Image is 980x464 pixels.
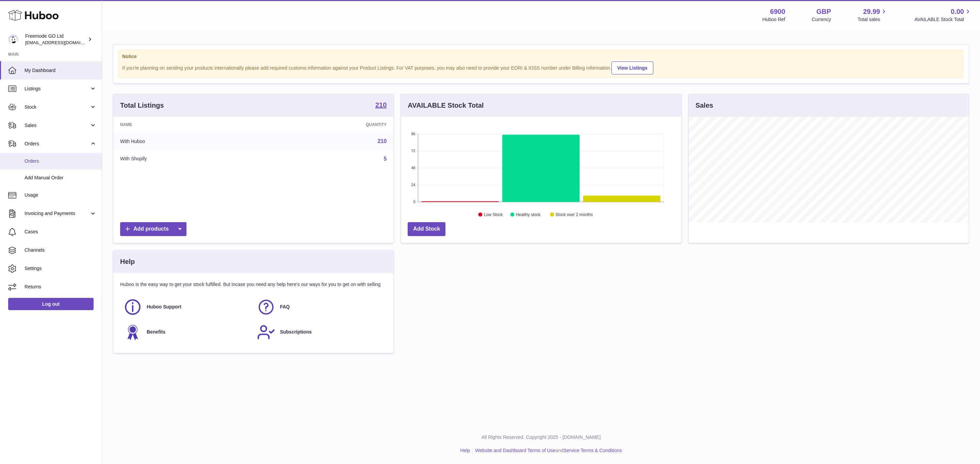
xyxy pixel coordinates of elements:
text: 24 [411,183,415,187]
h3: Help [120,257,135,266]
span: Huboo Support [147,304,181,310]
span: Returns [24,284,97,290]
a: 29.99 Total sales [857,7,888,23]
span: Usage [24,192,97,198]
a: Website and Dashboard Terms of Use [475,448,555,453]
p: All Rights Reserved. Copyright 2025 - [DOMAIN_NAME] [108,434,975,441]
span: Benefits [147,329,165,335]
a: View Listings [611,61,653,74]
span: Orders [24,158,97,164]
li: and [473,447,622,454]
a: 5 [383,156,387,162]
span: Stock [24,104,89,110]
a: Subscriptions [257,323,383,341]
th: Quantity [264,117,393,132]
td: With Shopify [113,150,264,168]
span: Subscriptions [280,329,312,335]
a: 0.00 AVAILABLE Stock Total [914,7,972,23]
span: My Dashboard [24,67,97,74]
text: 96 [411,132,415,136]
a: Help [460,448,470,453]
text: Low Stock [484,212,503,217]
text: Healthy stock [516,212,541,217]
text: 72 [411,149,415,153]
span: Invoicing and Payments [24,210,89,217]
a: 210 [378,138,387,144]
a: Add Stock [408,222,445,236]
a: FAQ [257,298,383,316]
a: Benefits [124,323,250,341]
text: 48 [411,166,415,170]
strong: 6900 [770,7,785,16]
span: [EMAIL_ADDRESS][DOMAIN_NAME] [25,40,100,45]
h3: AVAILABLE Stock Total [408,101,484,110]
p: Huboo is the easy way to get your stock fulfilled. But incase you need any help here's our ways f... [120,281,387,288]
span: Channels [24,247,97,253]
a: Huboo Support [124,298,250,316]
div: Freemode GO Ltd [25,33,86,46]
span: AVAILABLE Stock Total [914,16,972,23]
div: Currency [812,16,831,23]
td: With Huboo [113,132,264,150]
text: Stock over 2 months [556,212,593,217]
th: Name [113,117,264,132]
span: Total sales [857,16,888,23]
h3: Total Listings [120,101,164,110]
strong: GBP [816,7,831,16]
a: Add products [120,222,186,236]
span: Orders [24,141,89,147]
span: Settings [24,265,97,272]
img: internalAdmin-6900@internal.huboo.com [8,34,18,44]
a: 210 [375,102,387,110]
div: Huboo Ref [763,16,785,23]
text: 0 [413,200,415,204]
span: 0.00 [951,7,964,16]
strong: Notice [122,53,960,60]
a: Log out [8,298,94,310]
span: Cases [24,229,97,235]
div: If you're planning on sending your products internationally please add required customs informati... [122,60,960,74]
span: Sales [24,122,89,129]
span: FAQ [280,304,290,310]
span: Listings [24,86,89,92]
strong: 210 [375,102,387,108]
span: Add Manual Order [24,175,97,181]
a: Service Terms & Conditions [563,448,622,453]
span: 29.99 [863,7,880,16]
h3: Sales [696,101,713,110]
